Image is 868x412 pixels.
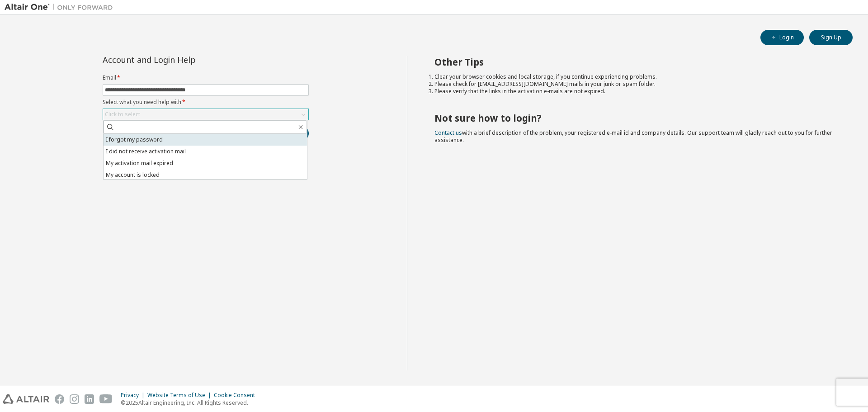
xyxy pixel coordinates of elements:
[55,394,64,404] img: facebook.svg
[434,73,837,81] li: Clear your browser cookies and local storage, if you continue experiencing problems.
[434,56,837,68] h2: Other Tips
[434,129,462,137] a: Contact us
[147,392,214,399] div: Website Terms of Use
[121,392,147,399] div: Privacy
[121,399,260,407] p: © 2025 Altair Engineering, Inc. All Rights Reserved.
[103,56,268,63] div: Account and Login Help
[103,74,309,81] label: Email
[434,129,832,144] span: with a brief description of the problem, your registered e-mail id and company details. Our suppo...
[760,30,804,45] button: Login
[85,394,94,404] img: linkedin.svg
[70,394,79,404] img: instagram.svg
[5,3,118,12] img: Altair One
[103,109,308,120] div: Click to select
[105,111,140,118] div: Click to select
[809,30,853,45] button: Sign Up
[3,394,49,404] img: altair_logo.svg
[103,99,309,106] label: Select what you need help with
[434,88,837,95] li: Please verify that the links in the activation e-mails are not expired.
[434,81,837,88] li: Please check for [EMAIL_ADDRESS][DOMAIN_NAME] mails in your junk or spam folder.
[99,394,113,404] img: youtube.svg
[214,392,260,399] div: Cookie Consent
[104,134,307,146] li: I forgot my password
[434,112,837,124] h2: Not sure how to login?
